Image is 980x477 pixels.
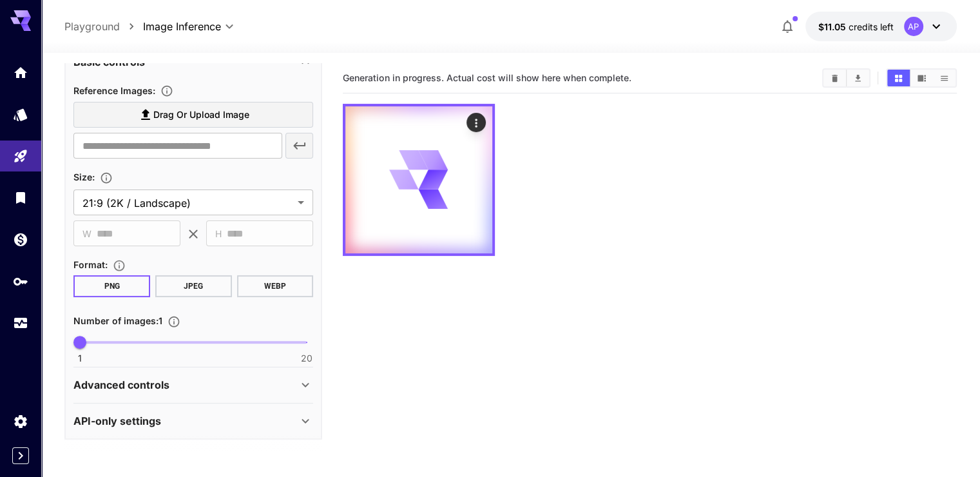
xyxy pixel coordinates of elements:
button: Show media in grid view [887,70,910,86]
button: PNG [73,275,150,297]
button: Upload a reference image to guide the result. This is needed for Image-to-Image or Inpainting. Su... [155,84,178,97]
div: Show media in grid viewShow media in video viewShow media in list view [886,68,957,88]
nav: breadcrumb [64,19,143,34]
div: Clear AllDownload All [822,68,870,88]
span: W [82,226,91,241]
span: Reference Images : [73,85,155,96]
span: 21:9 (2K / Landscape) [82,195,293,211]
button: Specify how many images to generate in a single request. Each image generation will be charged se... [162,315,186,328]
span: Number of images : 1 [73,315,162,326]
span: Generation in progress. Actual cost will show here when complete. [343,72,631,83]
button: $11.05169AP [805,12,957,41]
button: Choose the file format for the output image. [108,259,131,272]
span: H [215,226,222,241]
span: Image Inference [143,19,221,34]
span: credits left [849,21,894,32]
span: Size : [73,171,95,182]
p: API-only settings [73,413,161,429]
span: 20 [301,352,312,365]
span: $11.05 [818,21,849,32]
div: $11.05169 [818,20,894,34]
span: Format : [73,259,108,270]
button: Adjust the dimensions of the generated image by specifying its width and height in pixels, or sel... [95,171,118,184]
button: Clear All [823,70,846,86]
button: Expand sidebar [12,447,29,464]
div: Wallet [13,231,28,248]
div: Settings [13,413,28,429]
div: Models [13,106,28,122]
label: Drag or upload image [73,102,313,128]
div: AP [904,17,923,36]
div: API Keys [13,273,28,289]
span: Drag or upload image [153,107,249,123]
a: Playground [64,19,120,34]
div: Library [13,190,28,206]
p: Advanced controls [73,377,169,393]
div: Actions [466,113,486,132]
button: JPEG [155,275,232,297]
span: 1 [78,352,82,365]
button: Show media in video view [910,70,933,86]
div: Usage [13,315,28,331]
div: Home [13,64,28,81]
div: API-only settings [73,405,313,436]
button: Download All [847,70,869,86]
button: Show media in list view [933,70,956,86]
button: WEBP [237,275,314,297]
div: Playground [13,148,28,164]
div: Advanced controls [73,369,313,400]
